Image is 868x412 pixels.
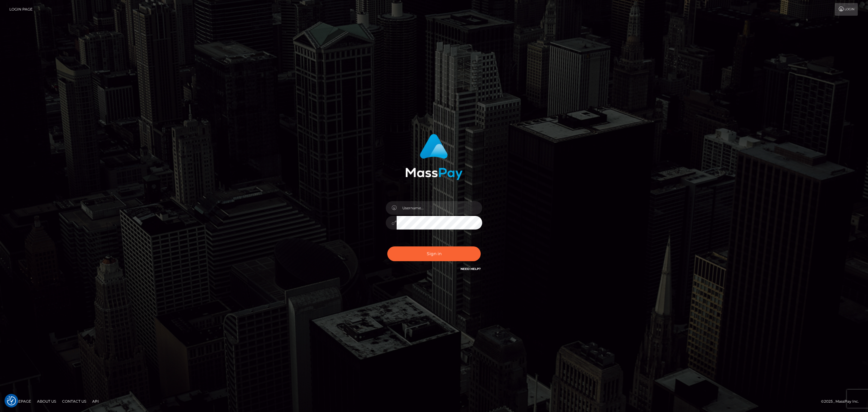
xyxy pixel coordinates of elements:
[90,397,101,406] a: API
[461,267,481,271] a: Need Help?
[835,3,858,16] a: Login
[35,397,58,406] a: About Us
[405,134,463,180] img: MassPay Login
[821,398,863,405] div: © 2025 , MassPay Inc.
[7,397,33,406] a: Homepage
[387,246,481,261] button: Sign in
[7,396,16,405] img: Revisit consent button
[9,3,33,16] a: Login Page
[60,397,89,406] a: Contact Us
[397,201,482,215] input: Username...
[7,396,16,405] button: Consent Preferences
